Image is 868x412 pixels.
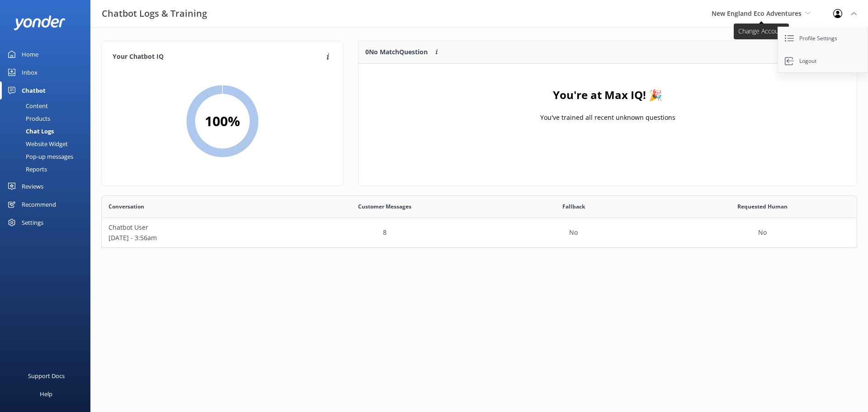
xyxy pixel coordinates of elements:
[22,45,38,63] div: Home
[108,233,284,243] p: [DATE] - 3:56am
[22,63,38,81] div: Inbox
[383,227,387,237] p: 8
[40,385,52,403] div: Help
[101,218,857,247] div: grid
[22,195,56,213] div: Recommend
[5,163,47,175] div: Reports
[569,227,578,237] p: No
[562,202,585,211] span: Fallback
[5,99,48,112] div: Content
[5,125,54,137] div: Chat Logs
[5,125,90,137] a: Chat Logs
[358,202,411,211] span: Customer Messages
[758,227,767,237] p: No
[28,367,65,385] div: Support Docs
[712,9,802,18] span: New England Eco Adventures
[5,163,90,175] a: Reports
[5,99,90,112] a: Content
[5,112,50,125] div: Products
[553,86,662,104] h4: You're at Max IQ! 🎉
[540,113,675,123] p: You've trained all recent unknown questions
[5,150,73,163] div: Pop-up messages
[102,6,207,21] h3: Chatbot Logs & Training
[113,52,324,62] h4: Your Chatbot IQ
[5,137,68,150] div: Website Widget
[108,202,144,211] span: Conversation
[737,202,788,211] span: Requested Human
[365,47,428,57] p: 0 No Match Question
[22,81,46,99] div: Chatbot
[22,213,43,232] div: Settings
[101,218,857,247] div: row
[14,15,66,30] img: yonder-white-logo.png
[359,64,857,154] div: grid
[5,150,90,163] a: Pop-up messages
[205,110,240,132] h2: 100 %
[22,177,43,195] div: Reviews
[5,112,90,125] a: Products
[5,137,90,150] a: Website Widget
[108,223,284,232] p: Chatbot User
